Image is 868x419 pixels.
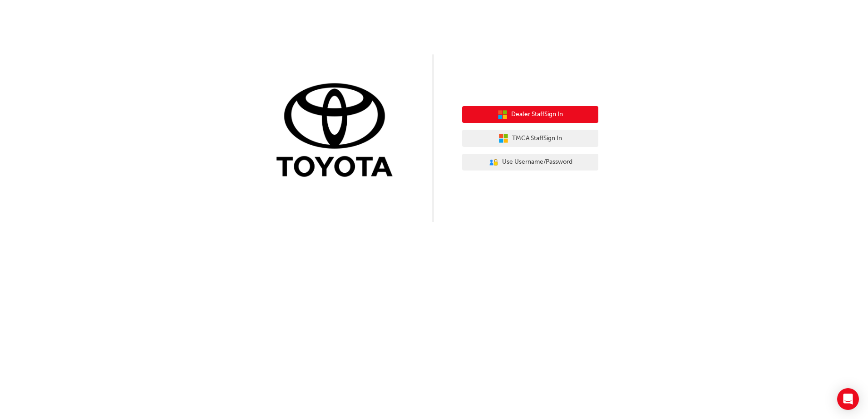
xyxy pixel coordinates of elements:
[270,81,406,181] img: Trak
[502,157,572,167] span: Use Username/Password
[511,109,563,120] span: Dealer Staff Sign In
[512,133,562,144] span: TMCA Staff Sign In
[462,130,598,147] button: TMCA StaffSign In
[837,388,859,410] div: Open Intercom Messenger
[462,106,598,123] button: Dealer StaffSign In
[462,154,598,171] button: Use Username/Password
